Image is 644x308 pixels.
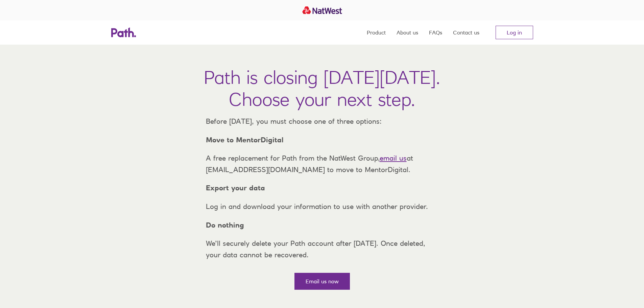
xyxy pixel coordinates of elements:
[206,221,244,229] strong: Do nothing
[367,20,386,45] a: Product
[200,152,444,175] p: A free replacement for Path from the NatWest Group, at [EMAIL_ADDRESS][DOMAIN_NAME] to move to Me...
[200,238,444,260] p: We’ll securely delete your Path account after [DATE]. Once deleted, your data cannot be recovered.
[380,154,407,162] a: email us
[200,201,444,212] p: Log in and download your information to use with another provider.
[200,116,444,127] p: Before [DATE], you must choose one of three options:
[206,184,265,192] strong: Export your data
[496,26,533,39] a: Log in
[429,20,442,45] a: FAQs
[204,66,440,110] h1: Path is closing [DATE][DATE]. Choose your next step.
[294,273,350,290] a: Email us now
[453,20,479,45] a: Contact us
[206,136,284,144] strong: Move to MentorDigital
[397,20,418,45] a: About us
